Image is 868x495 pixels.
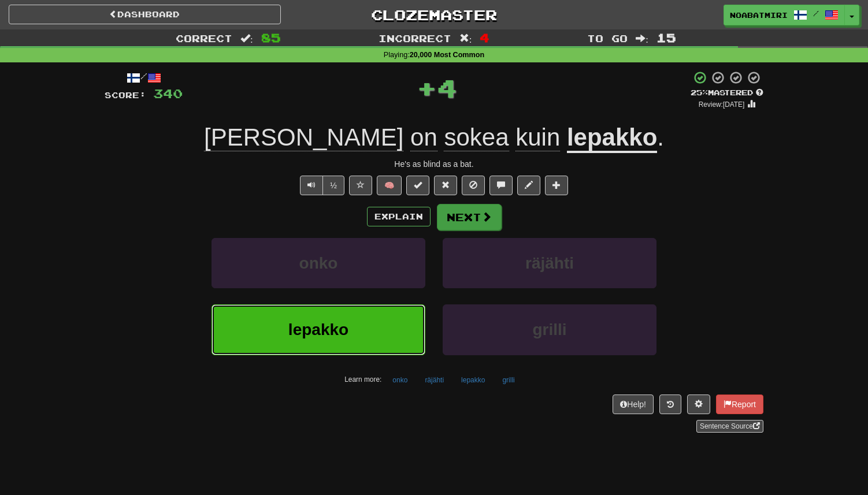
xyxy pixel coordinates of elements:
span: / [813,9,819,17]
span: : [636,34,648,43]
button: Next [437,204,502,230]
span: NoabatMiri [730,10,788,20]
span: 85 [261,31,281,44]
span: 340 [153,86,183,101]
a: Dashboard [9,5,281,24]
span: kuin [515,124,560,151]
span: sokea [444,124,509,151]
div: Mastered [691,88,763,98]
span: grilli [532,321,566,338]
a: Sentence Source [696,420,763,433]
span: Correct [176,32,232,44]
button: Report [716,394,763,414]
span: Incorrect [379,32,451,44]
button: Edit sentence (alt+d) [517,176,540,195]
span: 4 [480,31,489,44]
button: onko [386,371,414,389]
button: Explain [367,207,431,226]
button: räjähti [443,238,656,288]
button: Discuss sentence (alt+u) [489,176,513,195]
u: lepakko [567,124,657,153]
button: Play sentence audio (ctl+space) [300,176,323,195]
button: lepakko [212,304,425,355]
span: Score: [105,90,146,100]
span: 4 [437,73,457,102]
button: Set this sentence to 100% Mastered (alt+m) [406,176,429,195]
span: : [240,34,253,43]
span: To go [587,32,628,44]
span: on [410,124,437,151]
button: grilli [496,371,521,389]
button: grilli [443,304,656,355]
span: lepakko [288,321,348,338]
button: Add to collection (alt+a) [545,176,568,195]
button: ½ [322,176,344,195]
small: Review: [DATE] [699,101,745,109]
span: 25 % [691,88,708,97]
button: Help! [613,394,654,414]
span: : [459,34,472,43]
button: 🧠 [377,176,402,195]
div: Text-to-speech controls [298,176,344,195]
span: räjähti [525,254,574,272]
span: + [417,70,437,105]
span: . [657,124,664,151]
button: Round history (alt+y) [659,394,681,414]
button: Reset to 0% Mastered (alt+r) [434,176,457,195]
button: Favorite sentence (alt+f) [349,176,372,195]
button: onko [212,238,425,288]
div: / [105,70,183,85]
span: onko [299,254,338,272]
small: Learn more: [344,375,381,384]
span: [PERSON_NAME] [204,124,403,151]
button: Ignore sentence (alt+i) [462,176,485,195]
a: Clozemaster [298,5,570,25]
span: 15 [656,31,676,44]
a: NoabatMiri / [724,5,845,25]
button: lepakko [455,371,491,389]
button: räjähti [418,371,450,389]
strong: 20,000 Most Common [410,51,484,59]
div: He's as blind as a bat. [105,158,763,170]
